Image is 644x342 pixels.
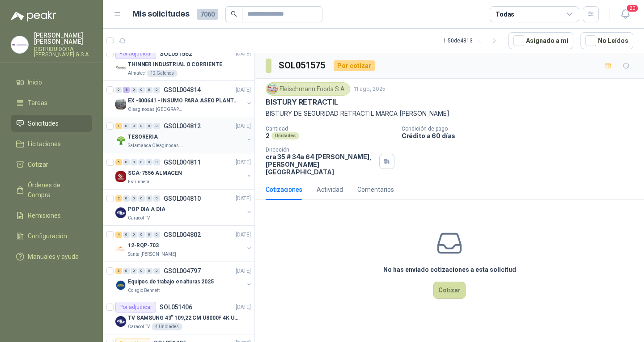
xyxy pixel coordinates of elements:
[164,232,201,238] p: GSOL004802
[580,32,633,49] button: No Leídos
[28,180,84,200] span: Órdenes de Compra
[115,232,122,238] div: 4
[115,229,253,258] a: 4 0 0 0 0 0 GSOL004802[DATE] Company Logo12-RQP-703Santa [PERSON_NAME]
[11,248,92,265] a: Manuales y ayuda
[433,282,466,299] button: Cotizar
[402,126,640,132] p: Condición de pago
[128,178,151,186] p: Estrumetal
[128,106,184,113] p: Oleaginosas [GEOGRAPHIC_DATA][PERSON_NAME]
[128,60,222,69] p: THINNER INDUSTRIAL O CORRIENTE
[128,251,176,258] p: Santa [PERSON_NAME]
[103,298,254,334] a: Por adjudicarSOL051406[DATE] Company LogoTV SAMSUNG 43" 109,22 CM U8000F 4K UHDCaracol TV4 Unidades
[28,252,79,262] span: Manuales y ayuda
[28,77,42,87] span: Inicio
[266,97,338,107] p: BISTURY RETRACTIL
[266,126,394,132] p: Cantidad
[11,207,92,224] a: Remisiones
[131,232,137,238] div: 0
[443,34,501,48] div: 1 - 50 de 4813
[115,63,126,73] img: Company Logo
[115,159,122,165] div: 5
[131,195,137,202] div: 0
[115,207,126,218] img: Company Logo
[28,139,61,149] span: Licitaciones
[115,84,253,113] a: 0 8 0 0 0 0 GSOL004814[DATE] Company LogoEX -000641 - INSUMO PARA ASEO PLANTA EXTRACTORAOleaginos...
[626,4,639,13] span: 20
[115,48,156,59] div: Por adjudicar
[123,123,130,129] div: 0
[197,9,218,20] span: 7060
[266,185,302,194] div: Cotizaciones
[128,287,160,294] p: Colegio Bennett
[115,87,122,93] div: 0
[128,169,182,177] p: SCA-7556 ALMACEN
[153,195,160,202] div: 0
[146,268,153,274] div: 0
[138,268,145,274] div: 0
[103,45,254,81] a: Por adjudicarSOL051562[DATE] Company LogoTHINNER INDUSTRIAL O CORRIENTEAlmatec12 Galones
[266,132,270,139] p: 2
[115,316,126,327] img: Company Logo
[164,87,201,93] p: GSOL004814
[271,132,299,139] div: Unidades
[123,195,130,202] div: 0
[153,268,160,274] div: 0
[279,59,326,72] h3: SOL051575
[236,86,251,94] p: [DATE]
[132,8,190,21] h1: Mis solicitudes
[236,231,251,239] p: [DATE]
[115,268,122,274] div: 3
[128,323,150,330] p: Caracol TV
[28,231,67,241] span: Configuración
[115,99,126,110] img: Company Logo
[115,244,126,254] img: Company Logo
[11,177,92,203] a: Órdenes de Compra
[138,87,145,93] div: 0
[128,205,165,214] p: POP DIA A DIA
[128,142,184,149] p: Salamanca Oleaginosas SAS
[138,123,145,129] div: 0
[357,185,394,194] div: Comentarios
[266,153,376,176] p: cra 35 # 34a 64 [PERSON_NAME] , [PERSON_NAME][GEOGRAPHIC_DATA]
[164,195,201,202] p: GSOL004810
[128,241,159,250] p: 12-RQP-703
[115,121,253,149] a: 1 0 0 0 0 0 GSOL004812[DATE] Company LogoTESORERIASalamanca Oleaginosas SAS
[383,265,516,274] h3: No has enviado cotizaciones a esta solicitud
[146,87,153,93] div: 0
[160,51,192,57] p: SOL051562
[236,194,251,203] p: [DATE]
[11,36,28,53] img: Company Logo
[147,70,178,77] div: 12 Galones
[138,232,145,238] div: 0
[11,228,92,245] a: Configuración
[115,193,253,222] a: 2 0 0 0 0 0 GSOL004810[DATE] Company LogoPOP DIA A DIACaracol TV
[115,171,126,182] img: Company Logo
[28,98,47,108] span: Tareas
[236,50,251,58] p: [DATE]
[128,278,214,286] p: Equipos de trabajo en alturas 2025
[11,11,56,21] img: Logo peakr
[138,195,145,202] div: 0
[402,132,640,139] p: Crédito a 60 días
[334,60,375,71] div: Por cotizar
[115,123,122,129] div: 1
[115,280,126,291] img: Company Logo
[146,123,153,129] div: 0
[123,232,130,238] div: 0
[317,185,343,194] div: Actividad
[153,159,160,165] div: 0
[128,133,158,141] p: TESORERIA
[153,232,160,238] div: 0
[131,87,137,93] div: 0
[160,304,192,310] p: SOL051406
[152,323,182,330] div: 4 Unidades
[128,70,145,77] p: Almatec
[128,97,239,105] p: EX -000641 - INSUMO PARA ASEO PLANTA EXTRACTORA
[123,159,130,165] div: 0
[11,74,92,91] a: Inicio
[115,266,253,294] a: 3 0 0 0 0 0 GSOL004797[DATE] Company LogoEquipos de trabajo en alturas 2025Colegio Bennett
[131,268,137,274] div: 0
[115,135,126,146] img: Company Logo
[11,94,92,111] a: Tareas
[131,123,137,129] div: 0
